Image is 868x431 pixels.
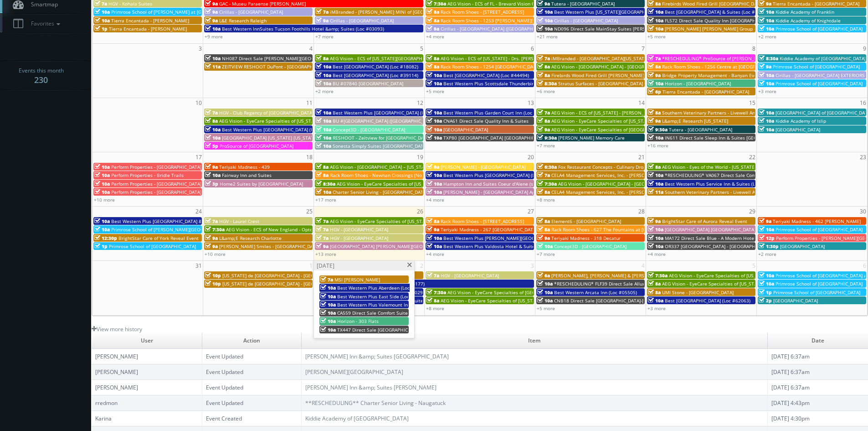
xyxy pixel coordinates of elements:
span: Cirillas - [GEOGRAPHIC_DATA] [219,9,283,15]
span: 12p [759,235,775,241]
a: +5 more [426,88,444,94]
span: Rack Room Shoes - Newnan Crossings (No Rush) [330,172,435,178]
span: [GEOGRAPHIC_DATA] [US_STATE] [US_STATE] [222,135,318,141]
span: HGV - [GEOGRAPHIC_DATA] [441,272,499,279]
span: Teriyaki Madness - 439 [219,164,270,170]
span: Best Western Plus Aberdeen (Loc #48177) [337,285,429,291]
span: 10a [205,126,221,133]
span: Tierra Encantada - [GEOGRAPHIC_DATA] [663,88,749,95]
span: Tierra Encantada - [GEOGRAPHIC_DATA] [773,0,859,7]
span: iMBranded - [PERSON_NAME] MINI of [GEOGRAPHIC_DATA] [330,9,457,15]
span: HGV - Laurel Crest [219,218,259,224]
span: 10a [759,226,774,233]
span: 11a [648,189,663,195]
span: [PERSON_NAME] Smiles - [GEOGRAPHIC_DATA] [219,243,320,249]
a: +4 more [426,251,444,257]
span: 10a [316,189,331,195]
span: Firebirds Wood Fired Grill [PERSON_NAME] [551,72,644,78]
span: Primrose School of [GEOGRAPHIC_DATA] [776,80,863,87]
span: 7a [537,172,550,178]
span: 7a [316,235,329,241]
span: 7:30a [426,0,446,7]
span: 1p [94,26,108,32]
span: Best Western Plus Scottsdale Thunderbird Suites (Loc #03156) [443,80,581,87]
span: 10a [648,181,663,187]
span: [US_STATE] de [GEOGRAPHIC_DATA] - [GEOGRAPHIC_DATA] [222,280,348,287]
span: *RESCHEDULING* ProSource of [PERSON_NAME] [662,55,768,62]
span: Best Western Plus [US_STATE][GEOGRAPHIC_DATA] [GEOGRAPHIC_DATA] (Loc #37096) [554,9,740,15]
span: Best [GEOGRAPHIC_DATA] (Loc #44494) [443,72,529,78]
span: Tierra Encantada - [PERSON_NAME] [109,26,187,32]
span: TXP80 [GEOGRAPHIC_DATA] [GEOGRAPHIC_DATA] [443,135,549,141]
span: 10a [205,135,221,141]
span: 10a [648,235,663,241]
span: 8a [426,55,439,62]
span: [PERSON_NAME] - [GEOGRAPHIC_DATA] [441,164,525,170]
span: 10a [759,272,774,279]
span: 10a [759,126,774,133]
span: Southern Veterinary Partners - Livewell Animal Urgent Care of [PERSON_NAME] [662,109,835,116]
span: Southern Veterinary Partners - Livewell Animal Urgent Care of Goodyear [665,189,823,195]
span: 10a [648,26,663,32]
span: 10a [537,26,553,32]
span: 8a [316,172,329,178]
span: 10a [648,135,663,141]
span: 8a [648,63,661,70]
span: 10a [426,135,442,141]
a: +10 more [94,197,115,203]
span: 7a [316,226,329,233]
span: 10a [316,126,331,133]
span: 10a [316,118,331,124]
span: AEG Vision - ECS of [US_STATE] - [PERSON_NAME] EyeCare - [GEOGRAPHIC_DATA] ([GEOGRAPHIC_DATA]) [551,109,775,116]
span: 8a [316,55,329,62]
span: *RESCHEDULING* VA067 Direct Sale Comfort Suites [GEOGRAPHIC_DATA] [665,172,825,178]
span: [PERSON_NAME], [PERSON_NAME] & [PERSON_NAME], LLC - [GEOGRAPHIC_DATA] [551,272,727,279]
span: 8a [648,0,661,7]
span: 10a [426,72,442,78]
span: Teriyaki Madness - 267 [GEOGRAPHIC_DATA] [441,226,537,233]
span: NH087 Direct Sale [PERSON_NAME][GEOGRAPHIC_DATA], Ascend Hotel Collection [222,55,400,62]
span: 9a [316,243,329,249]
span: 10a [759,109,774,116]
span: BrightStar Care of Aurora Reveal Event [662,218,747,224]
span: RESHOOT - Zeitview for [GEOGRAPHIC_DATA] [333,135,431,141]
a: +6 more [537,88,555,94]
span: 9a [648,118,661,124]
span: 9a [759,63,771,70]
span: 10a [426,243,442,249]
span: 10a [648,80,663,87]
span: [US_STATE] de [GEOGRAPHIC_DATA] - [GEOGRAPHIC_DATA] [222,272,348,279]
span: AEG Vision - ECS of FL - Brevard Vision Care - [PERSON_NAME] [447,0,582,7]
span: 10a [759,72,774,78]
a: +21 more [537,33,558,40]
span: 10a [426,109,442,116]
span: AEG Vision - EyeCare Specialties of [US_STATE] – [PERSON_NAME] Vision [669,272,826,279]
span: Fox Restaurant Concepts - Culinary Dropout [558,164,653,170]
span: [GEOGRAPHIC_DATA] [776,126,820,133]
span: Kiddie Academy of Franklin [776,9,834,15]
a: +7 more [537,251,555,257]
span: 10a [648,9,663,15]
span: AEG Vision - [GEOGRAPHIC_DATA] – [US_STATE][GEOGRAPHIC_DATA]. ([GEOGRAPHIC_DATA]) [330,164,526,170]
a: +9 more [205,33,223,40]
span: Tutera - [GEOGRAPHIC_DATA] [669,126,732,133]
span: iMBranded - [GEOGRAPHIC_DATA][US_STATE] Toyota [551,55,665,62]
span: 10a [94,172,110,178]
span: Rack Room Shoes - [STREET_ADDRESS] [441,218,524,224]
span: 5p [205,143,218,149]
span: ProSource of [GEOGRAPHIC_DATA] [220,143,293,149]
span: Element6 - [GEOGRAPHIC_DATA] [551,218,621,224]
span: 9a [205,235,218,241]
span: 10a [648,226,663,233]
span: 8:30a [537,80,557,87]
span: 7:30a [537,181,557,187]
span: AEG Vision - EyeCare Specialties of [US_STATE][PERSON_NAME] Eyecare Associates [337,181,518,187]
span: Perform Properties - [GEOGRAPHIC_DATA] [111,164,201,170]
span: OR337 [GEOGRAPHIC_DATA] - [GEOGRAPHIC_DATA] [665,243,774,249]
span: GAC - Museu Paraense [PERSON_NAME] [219,0,306,7]
span: 10a [537,280,553,287]
span: HGV - Club Regency of [GEOGRAPHIC_DATA] [219,109,313,116]
span: Primrose School of [GEOGRAPHIC_DATA] [773,63,860,70]
span: 10a [648,243,663,249]
span: 7a [648,55,661,62]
